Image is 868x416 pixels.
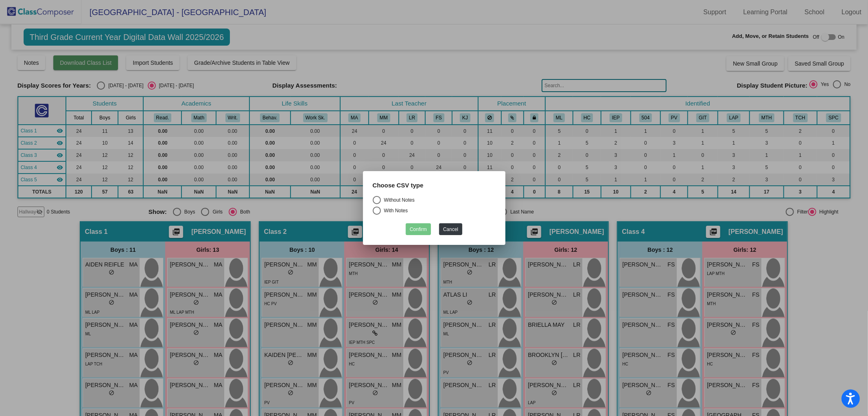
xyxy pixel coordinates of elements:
[439,223,462,235] button: Cancel
[373,196,496,217] mat-radio-group: Select an option
[381,207,408,214] div: With Notes
[381,196,415,204] div: Without Notes
[406,223,431,235] button: Confirm
[373,181,424,190] label: Choose CSV type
